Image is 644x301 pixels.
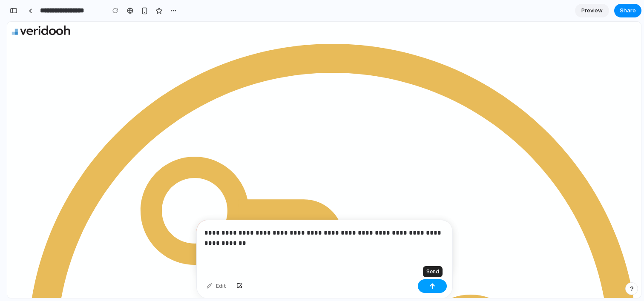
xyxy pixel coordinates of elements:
[620,6,636,15] span: Share
[575,4,609,17] a: Preview
[581,6,603,15] span: Preview
[3,3,64,14] img: Veridooh
[614,4,641,17] button: Share
[423,266,443,277] div: Send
